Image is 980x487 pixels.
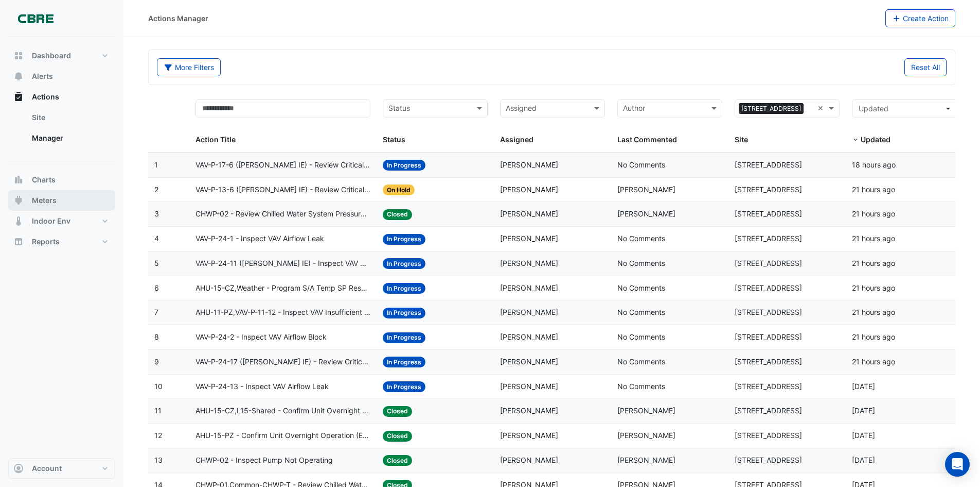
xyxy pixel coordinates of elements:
[500,382,558,391] span: [PERSON_NAME]
[735,209,802,218] span: [STREET_ADDRESS]
[859,104,888,113] span: Updated
[735,234,802,243] span: [STREET_ADDRESS]
[32,237,60,247] span: Reports
[617,332,665,341] span: No Comments
[500,160,558,169] span: [PERSON_NAME]
[617,209,675,218] span: [PERSON_NAME]
[617,406,675,415] span: [PERSON_NAME]
[617,135,677,144] span: Last Commented
[383,308,425,318] span: In Progress
[195,135,236,144] span: Action Title
[735,357,802,366] span: [STREET_ADDRESS]
[617,160,665,169] span: No Comments
[383,357,425,367] span: In Progress
[500,406,558,415] span: [PERSON_NAME]
[735,259,802,267] span: [STREET_ADDRESS]
[13,51,24,61] app-icon: Dashboard
[195,381,329,393] span: VAV-P-24-13 - Inspect VAV Airflow Leak
[735,382,802,391] span: [STREET_ADDRESS]
[8,211,115,231] button: Indoor Env
[154,382,163,391] span: 10
[32,175,56,185] span: Charts
[383,455,412,466] span: Closed
[195,356,371,368] span: VAV-P-24-17 ([PERSON_NAME] IE) - Review Critical Sensor Outside Range
[195,208,371,220] span: CHWP-02 - Review Chilled Water System Pressure Oversupply (Energy Waste)
[500,283,558,292] span: [PERSON_NAME]
[383,381,425,392] span: In Progress
[500,259,558,267] span: [PERSON_NAME]
[32,216,70,226] span: Indoor Env
[500,456,558,464] span: [PERSON_NAME]
[154,209,159,218] span: 3
[500,135,533,144] span: Assigned
[617,308,665,316] span: No Comments
[195,184,371,196] span: VAV-P-13-6 ([PERSON_NAME] IE) - Review Critical Sensor Outside Range
[154,308,158,316] span: 7
[13,216,24,226] app-icon: Indoor Env
[195,307,371,318] span: AHU-11-PZ,VAV-P-11-12 - Inspect VAV Insufficient Cooling
[154,456,163,464] span: 13
[852,209,895,218] span: 2025-08-20T12:26:12.965
[195,430,371,442] span: AHU-15-PZ - Confirm Unit Overnight Operation (Energy Waste)
[617,259,665,267] span: No Comments
[13,237,24,247] app-icon: Reports
[8,66,115,87] button: Alerts
[852,357,895,366] span: 2025-08-20T12:05:36.777
[13,175,24,185] app-icon: Charts
[24,107,115,128] a: Site
[32,71,53,81] span: Alerts
[154,259,159,267] span: 5
[24,128,115,148] a: Manager
[500,357,558,366] span: [PERSON_NAME]
[735,135,748,144] span: Site
[195,282,371,294] span: AHU-15-CZ,Weather - Program S/A Temp SP Reset Missing Strategy (Energy Saving)
[8,231,115,252] button: Reports
[945,452,970,477] div: Open Intercom Messenger
[383,184,415,195] span: On Hold
[852,283,895,292] span: 2025-08-20T12:05:59.700
[8,107,115,153] div: Actions
[154,283,159,292] span: 6
[852,160,896,169] span: 2025-08-20T15:10:38.116
[13,71,24,81] app-icon: Alerts
[8,190,115,211] button: Meters
[735,160,802,169] span: [STREET_ADDRESS]
[904,58,947,76] button: Reset All
[617,185,675,194] span: [PERSON_NAME]
[852,259,895,267] span: 2025-08-20T12:06:03.265
[383,283,425,294] span: In Progress
[8,87,115,107] button: Actions
[735,185,802,194] span: [STREET_ADDRESS]
[500,185,558,194] span: [PERSON_NAME]
[195,405,371,417] span: AHU-15-CZ,L15-Shared - Confirm Unit Overnight Operation (Energy Waste)
[8,170,115,190] button: Charts
[735,308,802,316] span: [STREET_ADDRESS]
[195,455,333,466] span: CHWP-02 - Inspect Pump Not Operating
[383,431,412,442] span: Closed
[8,45,115,66] button: Dashboard
[13,92,24,102] app-icon: Actions
[32,463,62,474] span: Account
[32,51,71,61] span: Dashboard
[383,234,425,245] span: In Progress
[861,135,890,144] span: Updated
[852,332,895,341] span: 2025-08-20T12:05:52.531
[32,92,59,102] span: Actions
[154,185,158,194] span: 2
[383,258,425,269] span: In Progress
[500,209,558,218] span: [PERSON_NAME]
[617,431,675,440] span: [PERSON_NAME]
[500,308,558,316] span: [PERSON_NAME]
[195,233,324,245] span: VAV-P-24-1 - Inspect VAV Airflow Leak
[12,8,59,29] img: Company Logo
[735,431,802,440] span: [STREET_ADDRESS]
[735,456,802,464] span: [STREET_ADDRESS]
[617,382,665,391] span: No Comments
[154,332,159,341] span: 8
[852,99,957,117] button: Updated
[852,185,895,194] span: 2025-08-20T12:35:00.103
[383,332,425,343] span: In Progress
[735,283,802,292] span: [STREET_ADDRESS]
[852,431,875,440] span: 2025-07-18T06:08:29.137
[195,159,371,171] span: VAV-P-17-6 ([PERSON_NAME] IE) - Review Critical Sensor Outside Range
